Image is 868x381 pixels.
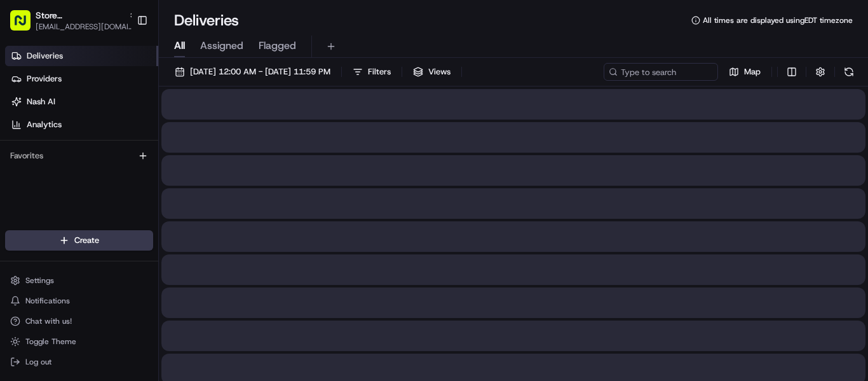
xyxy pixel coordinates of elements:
span: Notifications [25,296,70,306]
span: All [174,38,185,53]
button: Filters [347,63,397,81]
span: Toggle Theme [25,336,76,347]
button: [DATE] 12:00 AM - [DATE] 11:59 PM [169,63,336,81]
span: Chat with us! [25,316,72,326]
button: Store [GEOGRAPHIC_DATA] (Just Salad) [36,9,123,22]
button: Create [5,230,153,251]
span: All times are displayed using EDT timezone [703,15,853,25]
button: Toggle Theme [5,333,153,350]
button: Views [407,63,456,81]
button: [EMAIL_ADDRESS][DOMAIN_NAME] [36,22,137,32]
span: Filters [368,66,391,78]
button: Settings [5,272,153,289]
button: Store [GEOGRAPHIC_DATA] (Just Salad)[EMAIL_ADDRESS][DOMAIN_NAME] [5,5,132,36]
span: Log out [25,357,51,367]
span: Create [74,235,99,246]
span: Settings [25,275,54,286]
span: Nash AI [27,96,55,107]
button: Chat with us! [5,312,153,330]
span: Views [428,66,451,78]
input: Type to search [604,63,718,81]
button: Log out [5,353,153,371]
a: Nash AI [5,92,158,112]
span: Providers [27,73,62,85]
span: Flagged [259,38,296,53]
a: Providers [5,69,158,89]
span: Map [744,66,761,78]
span: Assigned [200,38,243,53]
span: [DATE] 12:00 AM - [DATE] 11:59 PM [190,66,330,78]
button: Refresh [840,63,858,81]
div: Favorites [5,146,153,166]
span: Analytics [27,119,62,130]
a: Deliveries [5,46,158,66]
button: Notifications [5,292,153,310]
h1: Deliveries [174,10,239,31]
button: Map [723,63,766,81]
span: Deliveries [27,50,63,62]
a: Analytics [5,114,158,135]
